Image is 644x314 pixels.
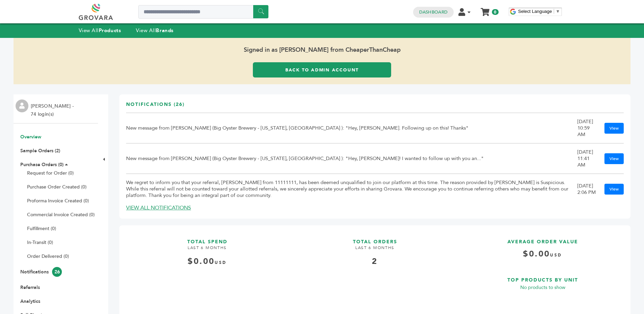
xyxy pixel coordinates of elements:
h3: TOTAL ORDERS [294,232,456,245]
a: VIEW ALL NOTIFICATIONS [126,204,191,211]
a: Referrals [20,284,40,291]
h4: $0.00 [461,248,624,265]
a: View [604,184,624,195]
strong: Brands [156,27,173,34]
h3: TOTAL SPEND [126,232,288,245]
span: 26 [52,267,62,277]
a: Sample Orders (2) [20,148,60,154]
a: Dashboard [419,9,448,15]
a: In-Transit (0) [27,239,53,246]
a: Fulfillment (0) [27,225,56,232]
td: New message from [PERSON_NAME] (Big Oyster Brewery - [US_STATE], [GEOGRAPHIC_DATA] ): "Hey, [PERS... [126,143,577,174]
a: Notifications26 [20,269,62,275]
span: Select Language [518,9,552,14]
a: Analytics [20,298,40,305]
h4: LAST 6 MONTHS [126,245,288,256]
td: New message from [PERSON_NAME] (Big Oyster Brewery - [US_STATE], [GEOGRAPHIC_DATA] ): "Hey, [PERS... [126,113,577,143]
input: Search a product or brand... [138,5,268,19]
a: Back to Admin Account [253,62,391,77]
a: My Cart [481,6,489,13]
a: View AllProducts [79,27,121,34]
p: No products to show [461,284,624,292]
a: Proforma Invoice Created (0) [27,198,89,204]
div: [DATE] 2:06 PM [577,183,598,196]
span: Signed in as [PERSON_NAME] from CheaperThanCheap [14,38,630,62]
h3: Notifications (26) [126,101,185,113]
span: ▼ [556,9,560,14]
a: Commercial Invoice Created (0) [27,211,95,218]
h3: AVERAGE ORDER VALUE [461,232,624,245]
span: USD [215,260,226,265]
a: Purchase Order Created (0) [27,184,87,190]
li: [PERSON_NAME] - 74 login(s) [31,102,75,118]
a: View [604,123,624,134]
div: [DATE] 10:59 AM [577,118,598,138]
strong: Products [99,27,121,34]
span: ​ [554,9,554,14]
div: 2 [294,256,456,267]
h4: LAST 6 MONTHS [294,245,456,256]
span: 0 [492,9,498,15]
a: Overview [20,134,41,140]
span: USD [550,252,562,258]
h3: TOP PRODUCTS BY UNIT [461,270,624,284]
a: Select Language​ [518,9,560,14]
a: Order Delivered (0) [27,253,69,260]
a: View AllBrands [136,27,174,34]
a: View [604,153,624,164]
a: Request for Order (0) [27,170,74,176]
td: We regret to inform you that your referral, [PERSON_NAME] from 11111111, has been deemed unqualif... [126,174,577,204]
img: profile.png [16,99,28,112]
div: $0.00 [126,256,288,267]
a: AVERAGE ORDER VALUE $0.00USD [461,232,624,265]
div: [DATE] 11:41 AM [577,149,598,168]
a: Purchase Orders (0) [20,161,64,168]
